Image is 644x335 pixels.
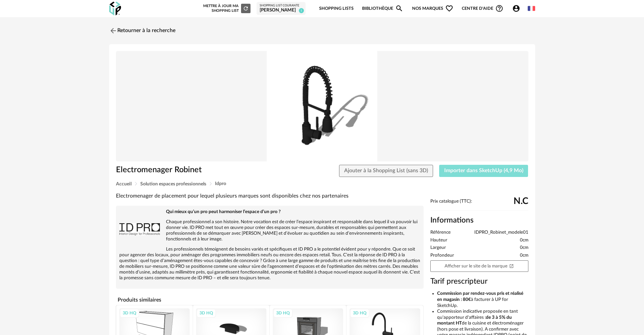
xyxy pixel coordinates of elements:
div: Prix catalogue (TTC): [430,199,528,211]
img: brand logo [119,209,160,250]
div: 3D HQ [350,309,369,317]
div: 3D HQ [273,309,293,317]
div: Breadcrumb [116,181,528,186]
span: Account Circle icon [512,4,523,12]
div: Electromenager de placement pour lequel plusieurs marques sont disponibles chez nos partenaires [116,192,424,200]
b: Qui mieux qu’un pro peut harmoniser l’espace d’un pro ? [166,209,281,214]
span: 0cm [520,253,528,259]
div: 3D HQ [120,309,139,317]
a: Retourner à la recherche [109,23,175,38]
span: Largeur [430,245,446,251]
h3: Tarif prescripteur [430,277,528,286]
span: Ajouter à la Shopping List (sans 3D) [344,168,428,173]
img: Product pack shot [116,51,528,161]
button: Importer dans SketchUp (4,9 Mo) [439,165,528,177]
span: Hauteur [430,237,447,243]
span: N.C [514,199,528,204]
span: Magnify icon [395,4,403,12]
span: Refresh icon [243,6,249,10]
h4: Produits similaires [116,295,424,305]
span: 0cm [520,237,528,243]
span: Nos marques [412,1,453,17]
span: 0cm [520,245,528,251]
span: Importer dans SketchUp (4,9 Mo) [444,168,523,173]
li: à facturer à UP for SketchUp. [437,291,528,309]
span: Profondeur [430,253,454,259]
div: [PERSON_NAME] [260,7,303,14]
span: Référence [430,230,451,236]
img: OXP [109,2,121,16]
a: Afficher sur le site de la marqueOpen In New icon [430,260,528,272]
span: Accueil [116,182,132,186]
span: Account Circle icon [512,4,520,12]
img: fr [528,5,535,12]
h1: Electromenager Robinet [116,165,284,175]
span: Idpro [215,181,226,186]
p: Chaque professionnel a son histoire. Notre vocation est de créer l’espace inspirant et responsabl... [119,219,420,242]
img: svg+xml;base64,PHN2ZyB3aWR0aD0iMjQiIGhlaWdodD0iMjQiIHZpZXdCb3g9IjAgMCAyNCAyNCIgZmlsbD0ibm9uZSIgeG... [109,27,117,35]
a: Shopping List courante [PERSON_NAME] 1 [260,4,303,14]
span: Solution espaces professionnels [140,182,206,186]
button: Ajouter à la Shopping List (sans 3D) [339,165,433,177]
div: 3D HQ [196,309,216,317]
span: Heart Outline icon [445,4,453,12]
div: Mettre à jour ma Shopping List [202,4,251,13]
h2: Informations [430,215,528,225]
span: Help Circle Outline icon [495,4,503,12]
span: 1 [299,8,304,13]
span: Open In New icon [509,263,514,268]
span: IDPRO_Robinet_modele01 [474,230,528,236]
div: Shopping List courante [260,4,303,8]
p: Les professionnels témoignent de besoins variés et spécifiques et ID PRO a le potentiel évident p... [119,247,420,281]
span: Centre d'aideHelp Circle Outline icon [462,4,503,12]
a: Shopping Lists [319,1,354,17]
b: Commission par rendez-vous pris et réalisé en magasin : 80€ [437,291,523,302]
a: BibliothèqueMagnify icon [362,1,403,17]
